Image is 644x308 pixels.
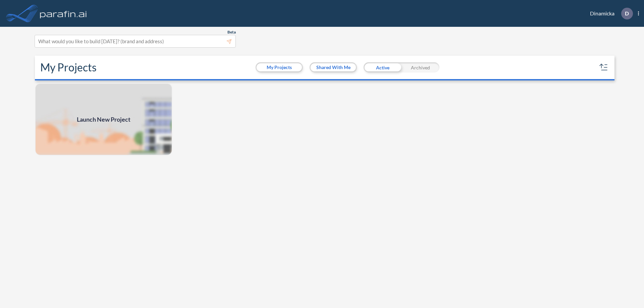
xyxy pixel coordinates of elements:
[39,7,88,20] img: logo
[227,29,236,35] span: Beta
[311,63,356,71] button: Shared With Me
[364,62,401,72] div: Active
[35,83,172,156] a: Launch New Project
[580,8,639,19] div: Dinamicka
[625,10,629,16] p: D
[40,61,97,74] h2: My Projects
[401,62,439,72] div: Archived
[35,83,172,156] img: add
[257,63,302,71] button: My Projects
[598,62,609,73] button: sort
[77,115,130,124] span: Launch New Project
